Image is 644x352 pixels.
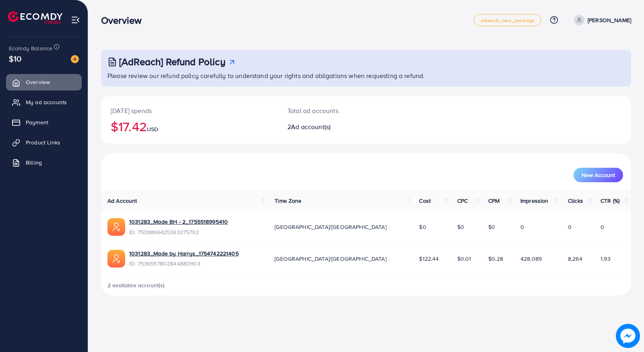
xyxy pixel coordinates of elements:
span: 0 [601,223,604,231]
span: adreach_new_package [481,18,535,23]
span: $0 [488,223,495,231]
h2: $17.42 [111,119,268,134]
h3: Overview [101,14,148,26]
span: 0 [520,223,524,231]
span: 428,089 [520,255,542,263]
span: $122.44 [419,255,439,263]
a: Product Links [6,134,82,150]
span: $0.28 [488,255,503,263]
span: Product Links [26,138,60,146]
img: ic-ads-acc.e4c84228.svg [107,218,125,236]
a: Payment [6,114,82,130]
span: $0 [457,223,464,231]
span: 8,264 [568,255,582,263]
p: Please review our refund policy carefully to understand your rights and obligations when requesti... [107,71,626,80]
span: $10 [9,53,21,64]
span: 2 available account(s) [107,281,165,289]
p: [PERSON_NAME] [588,15,631,25]
p: Total ad accounts [287,106,400,115]
img: ic-ads-acc.e4c84228.svg [107,250,125,268]
span: Ad account(s) [291,122,330,131]
span: Time Zone [275,197,301,205]
span: Ecomdy Balance [9,44,52,52]
img: logo [8,11,62,24]
span: [GEOGRAPHIC_DATA]/[GEOGRAPHIC_DATA] [275,255,386,263]
span: [GEOGRAPHIC_DATA]/[GEOGRAPHIC_DATA] [275,223,386,231]
img: menu [71,15,80,25]
span: $0.01 [457,255,471,263]
span: Impression [520,197,549,205]
a: adreach_new_package [474,14,541,26]
span: Cost [419,197,431,205]
span: New Account [582,172,615,178]
span: ID: 7536557802844880903 [129,259,239,268]
span: My ad accounts [26,98,67,106]
span: USD [147,125,158,133]
button: New Account [574,168,623,182]
span: Billing [26,159,42,167]
span: Payment [26,118,48,126]
img: image [71,55,79,63]
h2: 2 [287,123,400,131]
span: Clicks [568,197,583,205]
h3: [AdReach] Refund Policy [119,56,225,68]
img: image [616,324,640,348]
a: Billing [6,154,82,171]
span: 0 [568,223,572,231]
p: [DATE] spends [111,106,268,115]
span: CPM [488,197,500,205]
a: Overview [6,74,82,90]
a: 1031283_Made by Harrys_1754742221405 [129,249,239,257]
a: 1031283_Made BH - 2_1755518995410 [129,218,228,226]
span: ID: 7539896425363275792 [129,228,228,236]
a: [PERSON_NAME] [571,15,631,25]
span: Overview [26,78,50,86]
span: CPC [457,197,468,205]
a: My ad accounts [6,94,82,110]
span: Ad Account [107,197,137,205]
span: 1.93 [601,255,611,263]
span: CTR (%) [601,197,619,205]
span: $0 [419,223,426,231]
